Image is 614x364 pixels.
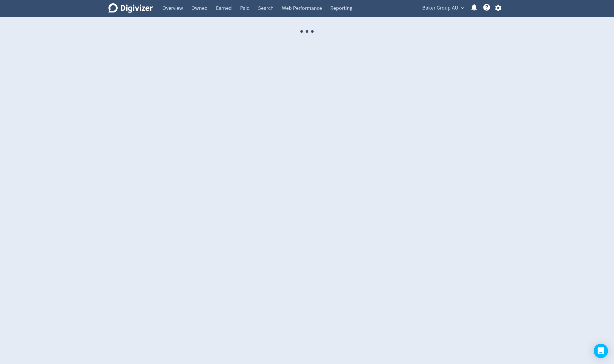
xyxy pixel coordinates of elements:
button: Baker Group AU [420,3,466,13]
span: expand_more [460,5,465,11]
span: · [310,17,315,47]
span: Baker Group AU [422,3,458,13]
span: · [304,17,310,47]
span: · [299,17,304,47]
div: Open Intercom Messenger [594,344,608,358]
